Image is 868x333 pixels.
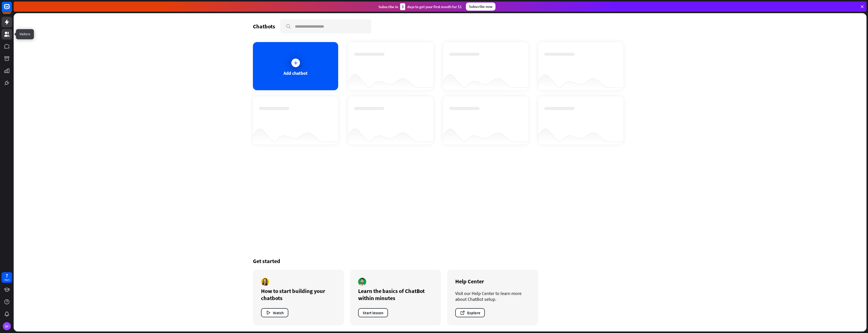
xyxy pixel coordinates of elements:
[466,3,495,11] div: Subscribe now
[284,70,308,76] div: Add chatbot
[378,3,462,10] div: Subscribe in days to get your first month for $1
[253,23,275,30] div: Chatbots
[261,308,288,317] button: Watch
[455,308,485,317] button: Explore
[455,278,530,285] div: Help Center
[253,257,627,265] div: Get started
[358,287,433,302] div: Learn the basics of ChatBot within minutes
[358,308,388,317] button: Start lesson
[400,3,405,10] div: 3
[4,2,19,17] button: Open LiveChat chat widget
[4,278,9,282] div: days
[358,278,366,286] img: author
[261,278,269,286] img: author
[455,290,530,302] div: Visit our Help Center to learn more about ChatBot setup.
[3,322,11,330] div: DF
[6,273,8,278] div: 7
[261,287,336,302] div: How to start building your chatbots
[2,272,12,283] a: 7 days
